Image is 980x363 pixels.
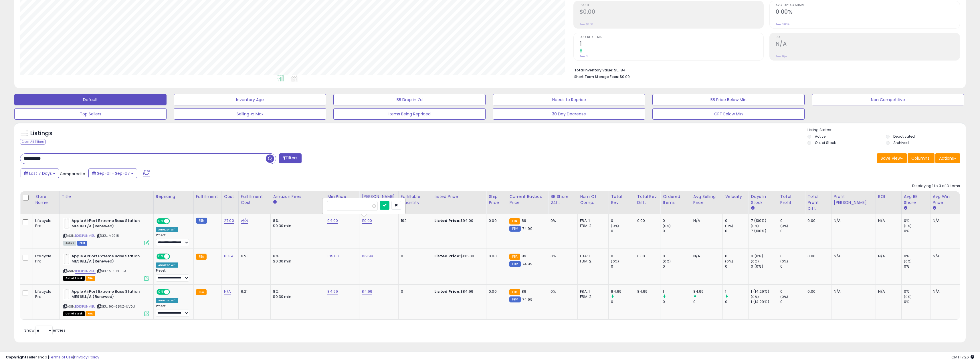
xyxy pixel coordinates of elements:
div: Listed Price [434,194,484,200]
div: 8% [273,218,320,223]
small: (0%) [611,259,619,264]
small: Prev: 0.00% [776,23,789,26]
h2: 0.00% [776,9,960,16]
div: 0 (0%) [751,264,778,269]
span: 89 [522,289,526,294]
a: 84.99 [362,289,372,294]
b: Listed Price: [434,253,460,259]
small: (0%) [904,294,912,299]
button: Columns [908,153,935,163]
div: 0.00 [807,289,827,294]
div: N/A [878,218,897,223]
a: 139.99 [362,253,373,259]
span: Ordered Items [580,36,764,39]
a: Terms of Use [49,354,73,360]
small: (0%) [751,224,759,228]
a: 110.00 [362,218,372,224]
button: Last 7 Days [21,169,59,178]
span: All listings that are currently out of stock and unavailable for purchase on Amazon [63,276,85,281]
div: 0% [904,289,930,294]
small: (0%) [780,294,788,299]
div: 0 [780,264,805,269]
b: Apple AirPort Extreme Base Station ME918LL/A (Renewed) [72,254,141,266]
div: 0.00 [807,218,827,223]
div: Amazon AI * [156,227,178,232]
div: 0% [904,218,930,223]
span: 74.99 [522,226,532,231]
div: 0 (0%) [751,254,778,259]
div: 0 [611,254,634,259]
a: Privacy Policy [74,354,99,360]
div: 0% [904,264,930,269]
div: Lifecycle Pro [35,254,55,264]
button: Default [14,94,167,105]
div: N/A [933,289,955,294]
button: Inventory Age [174,94,326,105]
small: (0%) [751,259,759,264]
div: Amazon Fees [273,194,322,200]
div: 1 [725,289,748,294]
small: FBA [509,289,520,295]
p: Listing States: [807,127,966,133]
div: N/A [693,254,718,259]
div: BB Share 24h. [551,194,575,206]
span: All listings currently available for purchase on Amazon [63,241,76,246]
small: FBM [509,296,520,302]
div: 0.00 [489,289,502,294]
div: 0 [663,218,691,223]
div: 0 [780,299,805,304]
div: N/A [878,289,897,294]
div: 0 [725,254,748,259]
div: 1 (14.29%) [751,289,778,294]
button: 30 Day Decrease [493,108,645,120]
div: Avg BB Share [904,194,928,206]
button: Needs to Reprice [493,94,645,105]
div: 0 [780,218,805,223]
label: Deactivated [893,134,915,139]
div: Fulfillable Quantity [401,194,430,206]
small: (0%) [904,259,912,264]
a: B013PUNMBU [75,304,96,309]
div: $84.99 [434,289,482,294]
small: (0%) [663,259,671,264]
div: ASIN: [63,254,149,280]
div: 0.00 [637,218,656,223]
div: 0 [663,299,691,304]
span: Show: entries [24,328,66,333]
div: FBM: 2 [580,294,604,299]
button: Non Competitive [812,94,964,105]
div: 0 [693,299,723,304]
div: [PERSON_NAME] [362,194,396,200]
span: FBA [86,276,95,281]
div: 0 [401,289,428,294]
div: Days In Stock [751,194,775,206]
div: 0.00 [489,254,502,259]
div: Current Buybox Price [509,194,546,206]
small: Days In Stock. [751,206,754,211]
small: (0%) [751,294,759,299]
a: 27.00 [224,218,234,224]
div: 0.00 [807,254,827,259]
button: Items Being Repriced [333,108,486,120]
h2: N/A [776,41,960,48]
div: 84.99 [611,289,634,294]
span: 89 [522,253,526,259]
small: (0%) [780,224,788,228]
div: $0.30 min [273,259,320,264]
button: CPT Below Min [652,108,805,120]
img: 21yQsA4xkXL._SL40_.jpg [63,254,70,265]
div: Total Profit [780,194,803,206]
div: 8% [273,254,320,259]
small: FBA [196,289,207,295]
span: Avg. Buybox Share [776,4,960,7]
span: Last 7 Days [29,171,52,176]
a: 61.84 [224,253,233,259]
a: N/A [241,218,248,224]
div: N/A [693,218,718,223]
b: Listed Price: [434,289,460,294]
span: $0.00 [620,74,630,79]
div: Title [62,194,151,200]
div: Total Profit Diff. [807,194,829,212]
div: FBA: 1 [580,289,604,294]
div: FBA: 1 [580,218,604,223]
